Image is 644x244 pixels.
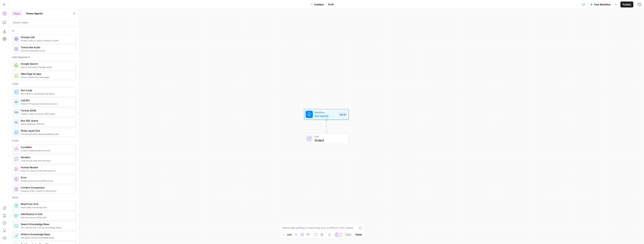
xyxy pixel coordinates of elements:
[315,114,337,118] span: Set Inputs
[21,112,73,115] span: Create a valid, structured JSON object
[314,3,323,6] span: Untitled
[309,1,326,7] button: Untitled
[21,122,73,125] span: Query databases with SQL
[292,109,361,120] div: WorkflowSet InputsInputs
[21,45,73,49] span: Transcribe Audio
[315,135,345,138] span: End
[12,196,76,199] div: Data
[344,232,353,237] button: Copy
[21,92,73,95] span: Run Python or JavaScript code blocks
[339,112,347,116] div: Inputs
[12,139,76,142] div: Flow
[21,212,73,216] span: Add Row(s) in Grid
[24,10,45,16] button: Power Agents
[21,133,73,136] span: Process text using Liquid templating syntax
[21,62,73,66] span: Google Search
[21,186,73,189] span: Content Comparison
[594,3,611,6] span: Test Workflow
[11,10,22,16] button: Steps
[21,39,73,42] span: Prompt LLMs to create or analyze content
[21,155,73,159] span: Iteration
[354,232,363,237] button: Paste
[315,138,345,142] span: Output
[21,119,73,122] span: Run SQL Query
[623,3,631,6] span: Publish
[21,216,73,219] span: Add new rows to AirOps Grid
[356,233,362,236] span: Paste
[292,133,361,144] div: EndOutput
[21,72,73,76] span: Web Page Scrape
[21,189,73,192] span: Compare HTML content for differences
[21,149,73,152] span: Create conditional logic branches
[21,88,73,92] span: Run Code
[21,236,73,239] span: Add data to AirOps Knowledge Bases
[21,145,73,149] span: Condition
[21,76,73,79] span: Extract content from web pages
[21,169,73,172] span: Pause for manual review and approval
[620,1,633,7] button: Publish
[588,1,613,7] button: Test Workflow
[21,129,73,133] span: Write Liquid Text
[21,206,73,209] span: Import data from AirOps Grid
[21,159,73,162] span: Loop through data sets and steps
[12,29,76,33] div: Ai
[21,232,73,236] span: Write to Knowledge Base
[12,82,76,86] div: Code
[315,111,337,114] span: Workflow
[13,21,75,24] input: Search steps
[21,109,73,112] span: Format JSON
[14,187,18,191] img: vrinnnclop0vshvmafd7ip1g7ohf
[12,56,76,59] div: Web research
[21,226,73,229] span: Find relevant info in AirOps Knowledge Bases
[21,202,73,206] span: Read from Grid
[21,176,73,179] span: Error
[326,120,327,133] g: Edge from start to end
[287,233,292,236] span: 120%
[345,233,351,236] span: Copy
[21,35,73,39] span: Prompt LLM
[21,66,73,69] span: Search and retrieve Google results
[21,102,73,105] span: Make HTTP requests to external services
[21,165,73,169] span: Human Review
[21,99,73,102] span: Call API
[328,3,334,6] span: Draft
[21,222,73,226] span: Search Knowledge Base
[21,179,73,182] span: Handle and process workflow errors
[21,49,73,52] span: Convert audio/video to text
